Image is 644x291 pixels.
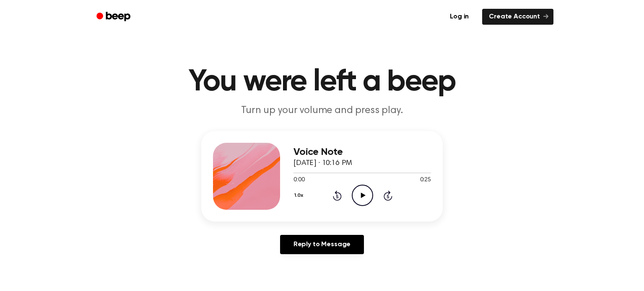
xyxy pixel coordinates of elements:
span: 0:00 [293,176,304,185]
span: [DATE] · 10:16 PM [293,160,352,167]
a: Log in [441,7,477,26]
a: Reply to Message [280,235,364,254]
span: 0:25 [420,176,431,185]
p: Turn up your volume and press play. [161,104,483,118]
a: Create Account [482,9,553,25]
button: 1.0x [293,188,306,203]
h1: You were left a beep [107,67,537,97]
a: Beep [91,9,138,25]
h3: Voice Note [293,147,431,158]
